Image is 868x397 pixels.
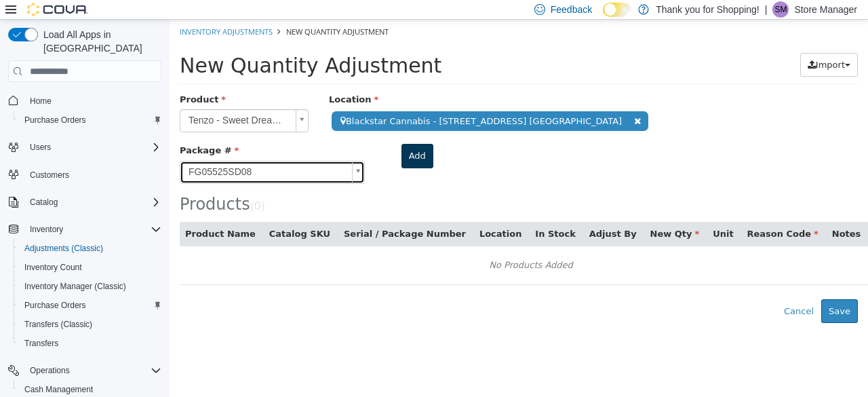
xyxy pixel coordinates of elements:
[159,75,209,85] span: Location
[100,208,163,221] button: Catalog SKU
[19,316,98,333] a: Transfers (Classic)
[656,1,759,18] p: Thank you for Shopping!
[27,3,88,16] img: Cova
[794,1,857,18] p: Store Manager
[30,142,51,153] span: Users
[19,278,161,295] span: Inventory Manager (Classic)
[772,1,789,18] div: Store Manager
[578,209,649,219] span: Reason Code
[3,90,167,110] button: Home
[24,194,161,210] span: Catalog
[24,93,57,109] a: Home
[14,334,167,353] button: Transfers
[646,40,675,50] span: Import
[24,221,68,238] button: Inventory
[30,197,58,208] span: Catalog
[85,181,92,193] span: 0
[10,7,103,17] a: Inventory Adjustments
[24,338,58,349] span: Transfers
[19,316,161,333] span: Transfers (Classic)
[11,90,121,112] span: Tenzo - Sweet Dreams - Hybrid - 7g
[14,277,167,296] button: Inventory Manager (Classic)
[19,335,161,352] span: Transfers
[603,3,631,17] input: Dark Mode
[30,365,70,376] span: Operations
[24,92,161,109] span: Home
[543,208,566,221] button: Unit
[3,165,167,185] button: Customers
[24,115,86,126] span: Purchase Orders
[24,194,63,210] button: Catalog
[117,7,219,17] span: New Quantity Adjustment
[81,181,96,193] small: ( )
[19,240,161,257] span: Adjustments (Classic)
[24,262,82,273] span: Inventory Count
[631,33,688,58] button: Import
[19,278,132,295] a: Inventory Manager (Classic)
[24,319,92,330] span: Transfers (Classic)
[663,208,694,221] button: Notes
[3,193,167,212] button: Catalog
[14,296,167,315] button: Purchase Orders
[3,361,167,380] button: Operations
[14,315,167,334] button: Transfers (Classic)
[174,208,299,221] button: Serial / Package Number
[24,167,75,183] a: Customers
[420,208,470,221] button: Adjust By
[19,259,87,276] a: Inventory Count
[24,300,86,311] span: Purchase Orders
[10,141,195,164] a: FG05525SD08
[19,112,161,128] span: Purchase Orders
[607,280,652,304] button: Cancel
[30,170,69,181] span: Customers
[10,34,272,58] span: New Quantity Adjustment
[14,111,167,130] button: Purchase Orders
[19,259,161,276] span: Inventory Count
[10,75,56,85] span: Product
[232,124,264,149] button: Add
[24,362,75,379] button: Operations
[24,281,126,292] span: Inventory Manager (Classic)
[16,208,89,221] button: Product Name
[24,243,103,254] span: Adjustments (Classic)
[10,90,139,113] a: Tenzo - Sweet Dreams - Hybrid - 7g
[24,139,56,155] button: Users
[24,384,93,395] span: Cash Management
[24,221,161,238] span: Inventory
[30,224,63,235] span: Inventory
[652,280,688,304] button: Save
[14,258,167,277] button: Inventory Count
[24,139,161,155] span: Users
[774,1,787,18] span: SM
[162,92,479,111] span: Blackstar Cannabis - [STREET_ADDRESS] [GEOGRAPHIC_DATA]
[3,138,167,157] button: Users
[366,208,408,221] button: In Stock
[765,1,768,18] p: |
[10,175,81,194] span: Products
[19,297,161,314] span: Purchase Orders
[19,235,704,256] div: No Products Added
[30,96,52,107] span: Home
[481,209,530,219] span: New Qty
[24,362,161,379] span: Operations
[551,3,592,16] span: Feedback
[19,297,92,314] a: Purchase Orders
[38,28,161,55] span: Load All Apps in [GEOGRAPHIC_DATA]
[14,239,167,258] button: Adjustments (Classic)
[3,220,167,239] button: Inventory
[11,142,177,164] span: FG05525SD08
[24,166,161,183] span: Customers
[310,208,355,221] button: Location
[10,126,69,136] span: Package #
[19,112,92,128] a: Purchase Orders
[19,335,64,352] a: Transfers
[19,240,108,257] a: Adjustments (Classic)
